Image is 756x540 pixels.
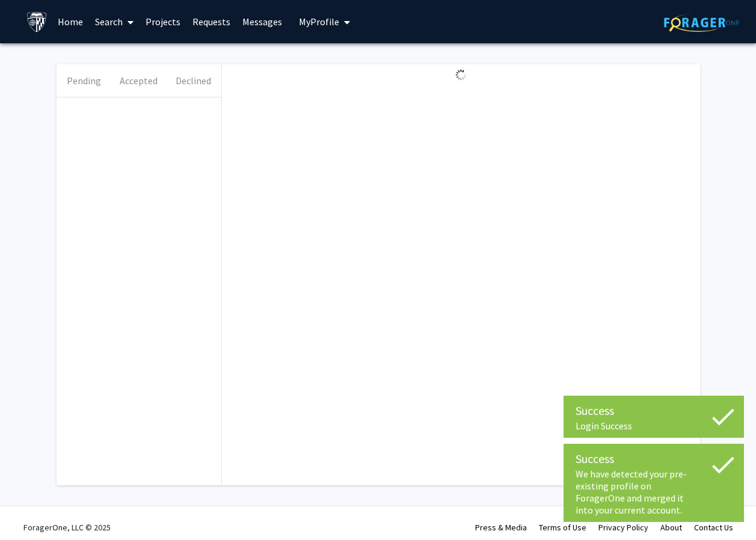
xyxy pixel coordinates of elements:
[664,13,739,32] img: ForagerOne Logo
[576,450,732,468] div: Success
[140,1,186,43] a: Projects
[576,468,732,516] div: We have detected your pre-existing profile on ForagerOne and merged it into your current account.
[186,1,236,43] a: Requests
[111,64,166,97] button: Accepted
[26,11,48,32] img: Johns Hopkins University Logo
[52,1,89,43] a: Home
[475,522,527,533] a: Press & Media
[450,64,472,85] img: Loading
[89,1,140,43] a: Search
[576,420,732,432] div: Login Success
[576,402,732,420] div: Success
[299,16,339,28] span: My Profile
[539,522,586,533] a: Terms of Use
[166,64,221,97] button: Declined
[236,1,288,43] a: Messages
[57,64,111,97] button: Pending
